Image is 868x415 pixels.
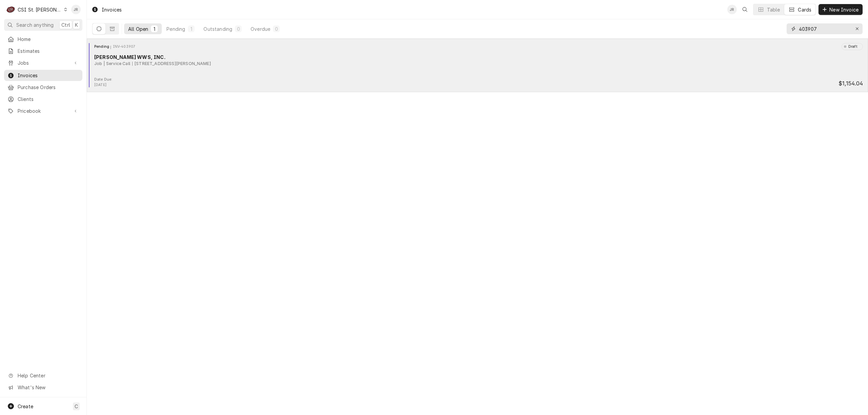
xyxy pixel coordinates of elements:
[236,25,240,33] div: 0
[18,36,79,43] span: Home
[94,82,112,88] div: Object Extra Context Footer Value
[4,82,82,93] a: Purchase Orders
[251,25,270,33] div: Overdue
[132,61,211,67] div: Object Subtext Secondary
[75,403,78,410] span: C
[128,25,148,33] div: All Open
[4,105,82,117] a: Go to Pricebook
[6,5,16,14] div: C
[739,4,750,15] button: Open search
[113,44,136,49] div: Object ID
[18,384,78,391] span: What's New
[75,21,78,28] span: K
[18,372,78,379] span: Help Center
[152,25,156,33] div: 1
[828,6,860,13] span: New Invoice
[166,25,185,33] div: Pending
[16,21,54,28] span: Search anything
[4,34,82,45] a: Home
[94,54,863,61] div: Object Title
[71,5,81,14] div: JR
[846,44,857,49] div: Draft
[94,44,111,49] div: Object State
[94,77,112,82] div: Object Extra Context Footer Label
[840,43,863,50] div: Card Header Secondary Content
[203,25,232,33] div: Outstanding
[4,57,82,68] a: Go to Jobs
[799,23,850,34] input: Keyword search
[18,403,33,409] span: Create
[727,5,737,14] div: Jessica Rentfro's Avatar
[94,61,130,67] div: Object Subtext Primary
[767,6,780,13] div: Table
[18,96,79,103] span: Clients
[90,77,865,88] div: Card Footer
[6,5,16,14] div: CSI St. Louis's Avatar
[839,80,863,88] div: Card Footer Primary Content
[94,61,863,67] div: Object Subtext
[87,39,868,92] div: Invoice Card: INV-403907
[90,54,865,67] div: Card Body
[90,43,865,50] div: Card Header
[18,84,79,91] span: Purchase Orders
[4,70,82,81] a: Invoices
[18,72,79,79] span: Invoices
[798,6,811,13] div: Cards
[4,19,82,31] button: Search anythingCtrlK
[18,47,79,55] span: Estimates
[94,83,106,87] span: [DATE]
[71,5,81,14] div: Jessica Rentfro's Avatar
[4,45,82,57] a: Estimates
[818,4,863,15] button: New Invoice
[94,77,112,88] div: Card Footer Extra Context
[727,5,737,14] div: JR
[4,370,82,381] a: Go to Help Center
[94,43,135,50] div: Card Header Primary Content
[189,25,193,33] div: 1
[18,6,62,13] div: CSI St. [PERSON_NAME]
[18,59,69,66] span: Jobs
[842,43,863,50] div: Object Status
[4,94,82,105] a: Clients
[852,23,863,34] button: Erase input
[274,25,278,33] div: 0
[61,21,70,28] span: Ctrl
[4,382,82,393] a: Go to What's New
[18,107,69,115] span: Pricebook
